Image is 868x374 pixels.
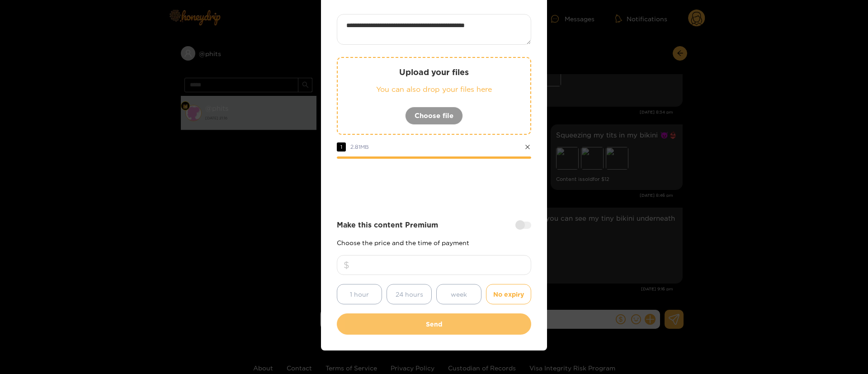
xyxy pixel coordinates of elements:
span: No expiry [493,289,524,299]
button: week [436,284,481,304]
span: 1 hour [350,289,369,299]
strong: Make this content Premium [337,220,438,230]
span: 24 hours [396,289,423,299]
button: 24 hours [387,284,432,304]
p: Choose the price and the time of payment [337,239,531,246]
span: week [451,289,467,299]
p: You can also drop your files here [356,84,512,95]
p: Upload your files [356,67,512,77]
button: Send [337,313,531,335]
button: 1 hour [337,284,382,304]
span: 1 [337,142,346,151]
span: 2.81 MB [350,144,369,150]
button: Choose file [405,107,463,125]
button: No expiry [486,284,531,304]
